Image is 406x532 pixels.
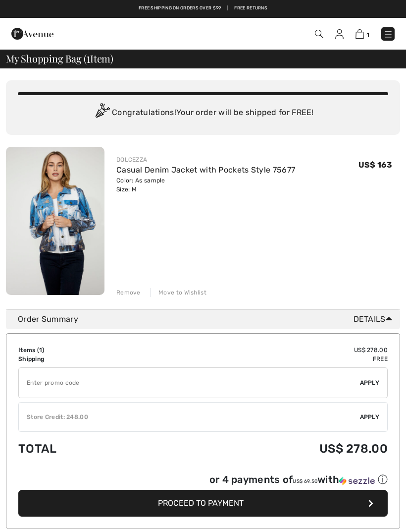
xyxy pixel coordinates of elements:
img: Search [315,30,323,38]
div: Color: As sample Size: M [116,176,295,194]
td: Shipping [18,355,151,363]
span: Details [354,313,396,325]
td: Items ( ) [18,346,151,355]
a: Casual Denim Jacket with Pockets Style 75677 [116,165,295,175]
img: Casual Denim Jacket with Pockets Style 75677 [6,147,104,295]
span: Apply [360,378,380,387]
div: Remove [116,288,141,297]
div: Order Summary [18,313,396,325]
span: 1 [87,51,90,64]
a: 1ère Avenue [11,28,53,38]
button: Proceed to Payment [18,490,388,517]
a: 1 [355,28,369,40]
div: DOLCEZZA [116,155,295,164]
img: Congratulation2.svg [92,103,112,123]
img: Shopping Bag [355,29,364,39]
span: | [227,5,228,12]
div: Store Credit: 248.00 [19,413,360,421]
td: US$ 278.00 [151,346,388,355]
span: US$ 69.50 [293,478,317,484]
span: My Shopping Bag ( Item) [6,54,113,63]
div: or 4 payments ofUS$ 69.50withSezzle Click to learn more about Sezzle [18,473,388,490]
span: Proceed to Payment [158,498,244,508]
td: Free [151,355,388,363]
div: Move to Wishlist [150,288,206,297]
a: Free shipping on orders over $99 [139,5,221,12]
span: 1 [39,347,42,354]
img: Sezzle [339,476,375,485]
a: Free Returns [234,5,267,12]
td: Total [18,432,151,466]
img: 1ère Avenue [11,24,53,44]
td: US$ 278.00 [151,432,388,466]
img: My Info [335,29,344,39]
span: 1 [366,31,369,39]
div: Congratulations! Your order will be shipped for FREE! [18,103,388,123]
input: Promo code [19,368,360,398]
span: Apply [360,413,380,421]
div: or 4 payments of with [209,473,388,486]
img: Menu [383,29,393,39]
span: US$ 163 [358,160,392,170]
